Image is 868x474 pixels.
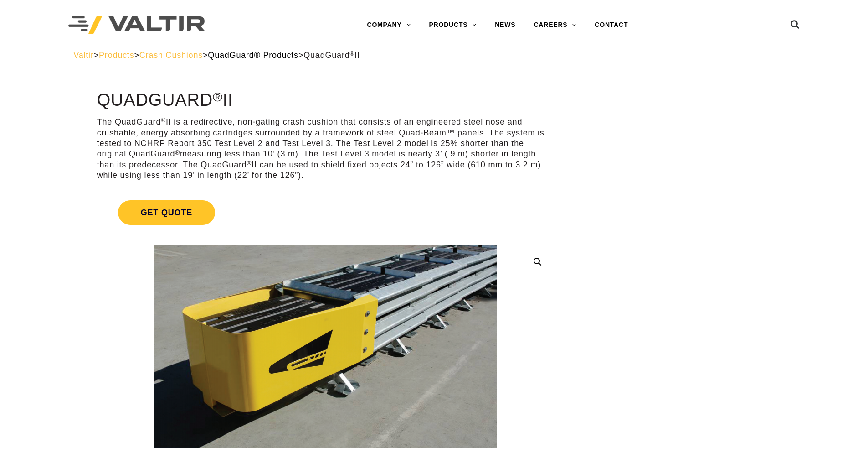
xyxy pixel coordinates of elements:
img: Valtir [68,16,205,35]
a: QuadGuard® Products [208,51,298,60]
a: CAREERS [524,16,586,34]
a: Valtir [73,51,93,60]
sup: ® [213,89,223,104]
a: CONTACT [586,16,637,34]
a: Products [99,51,134,60]
a: NEWS [486,16,524,34]
span: Get Quote [118,200,215,225]
span: QuadGuard II [303,51,360,60]
a: PRODUCTS [420,16,486,34]
a: Get Quote [97,189,554,236]
sup: ® [350,50,355,57]
a: COMPANY [358,16,420,34]
h1: QuadGuard II [97,91,554,110]
sup: ® [161,117,166,124]
p: The QuadGuard II is a redirective, non-gating crash cushion that consists of an engineered steel ... [97,117,554,181]
sup: ® [175,149,180,156]
div: > > > > [73,50,795,61]
sup: ® [247,160,252,167]
a: Crash Cushions [139,51,203,60]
